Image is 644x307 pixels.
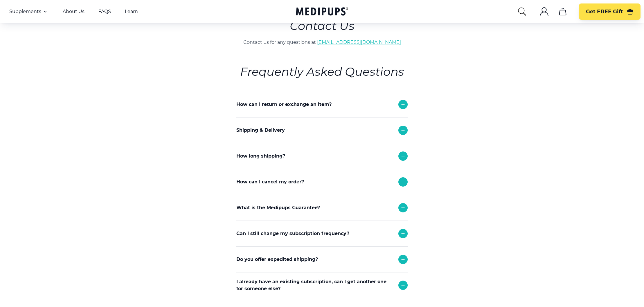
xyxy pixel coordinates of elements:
[236,63,408,80] h6: Frequently Asked Questions
[236,256,318,263] p: Do you offer expedited shipping?
[236,101,332,108] p: How can I return or exchange an item?
[236,127,285,134] p: Shipping & Delivery
[236,195,408,246] div: Any refund request and cancellation are subject to approval and turn around time is 24-48 hours. ...
[517,7,527,16] button: search
[556,5,570,19] button: cart
[537,5,551,19] button: account
[579,3,641,20] button: Get FREE Gift
[204,39,440,46] p: Contact us for any questions at
[236,153,285,160] p: How long shipping?
[236,278,393,292] p: I already have an existing subscription, can I get another one for someone else?
[98,9,111,15] a: FAQS
[236,272,408,302] div: Yes we do! Please reach out to support and we will try to accommodate any request.
[63,9,84,15] a: About Us
[236,204,320,211] p: What is the Medipups Guarantee?
[236,178,304,185] p: How can I cancel my order?
[236,169,408,192] div: Each order takes 1-2 business days to be delivered.
[9,9,41,15] span: Supplements
[9,8,49,15] button: Supplements
[125,9,138,15] a: Learn
[236,246,408,277] div: Yes you can. Simply reach out to support and we will adjust your monthly deliveries!
[236,221,408,258] div: If you received the wrong product or your product was damaged in transit, we will replace it with...
[317,39,401,45] a: [EMAIL_ADDRESS][DOMAIN_NAME]
[204,17,440,34] h1: Contact Us
[586,8,623,15] span: Get FREE Gift
[236,230,349,237] p: Can I still change my subscription frequency?
[296,6,348,18] a: Medipups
